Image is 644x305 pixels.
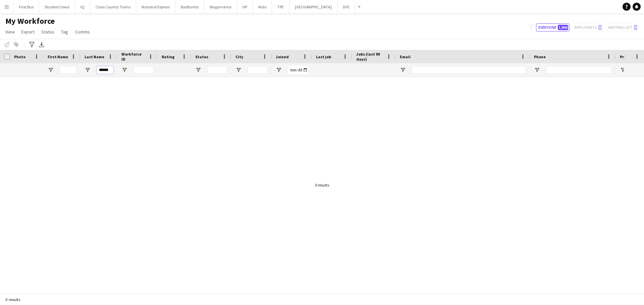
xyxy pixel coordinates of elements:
[75,29,90,35] span: Comms
[48,67,54,73] button: Open Filter Menu
[3,27,17,36] a: View
[14,0,39,13] button: First Bus
[90,0,136,13] button: Cross Country Trains
[289,0,337,13] button: [GEOGRAPHIC_DATA]
[316,54,331,59] span: Last job
[39,0,75,13] button: StudentCrowd
[38,41,46,49] app-action-btn: Export XLSX
[534,54,546,59] span: Phone
[288,66,308,74] input: Joined Filter Input
[536,23,570,31] button: Everyone1,966
[412,66,526,74] input: Email Filter Input
[558,25,568,30] span: 1,966
[85,67,91,73] button: Open Filter Menu
[19,27,37,36] a: Export
[272,0,289,13] button: TPE
[162,54,174,59] span: Rating
[337,0,355,13] button: DFE
[248,66,268,74] input: City Filter Input
[41,29,54,35] span: Status
[253,0,272,13] button: Nido
[195,67,201,73] button: Open Filter Menu
[97,66,113,74] input: Last Name Filter Input
[235,67,241,73] button: Open Filter Menu
[4,54,10,60] input: Column with Header Selection
[133,66,154,74] input: Workforce ID Filter Input
[14,54,25,59] span: Photo
[85,54,104,59] span: Last Name
[237,0,253,13] button: HP
[61,29,68,35] span: Tag
[207,66,227,74] input: Status Filter Input
[276,54,289,59] span: Joined
[620,54,633,59] span: Profile
[546,66,612,74] input: Phone Filter Input
[534,67,540,73] button: Open Filter Menu
[400,67,406,73] button: Open Filter Menu
[60,66,76,74] input: First Name Filter Input
[276,67,282,73] button: Open Filter Menu
[5,29,15,35] span: View
[121,67,127,73] button: Open Filter Menu
[315,182,329,187] div: 0 results
[58,27,71,36] a: Tag
[28,41,36,49] app-action-btn: Advanced filters
[5,16,55,26] span: My Workforce
[235,54,243,59] span: City
[400,54,411,59] span: Email
[195,54,208,59] span: Status
[72,27,93,36] a: Comms
[39,27,57,36] a: Status
[21,29,35,35] span: Export
[121,52,146,62] span: Workforce ID
[48,54,68,59] span: First Name
[75,0,90,13] button: IQ
[136,0,175,13] button: National Express
[204,0,237,13] button: Wagamama
[175,0,204,13] button: BarBurrito
[620,67,626,73] button: Open Filter Menu
[356,52,384,62] span: Jobs (last 90 days)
